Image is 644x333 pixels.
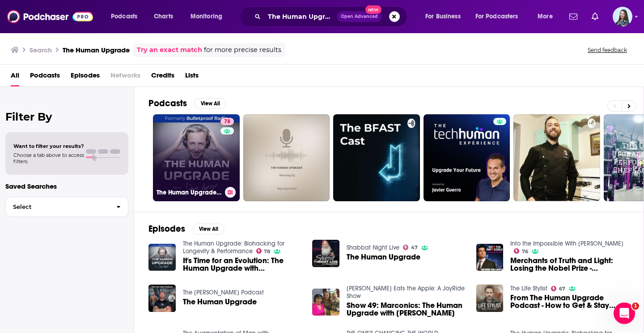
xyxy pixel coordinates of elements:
[30,68,60,86] a: Podcasts
[425,10,461,23] span: For Business
[347,253,420,261] a: The Human Upgrade
[5,110,128,123] h2: Filter By
[522,250,528,254] span: 76
[137,45,202,55] a: Try an exact match
[341,14,378,19] span: Open Advanced
[151,68,174,86] a: Credits
[148,285,176,312] img: The Human Upgrade
[510,240,623,247] a: Into the Impossible With Brian Keating
[475,10,518,23] span: For Podcasters
[6,204,109,210] span: Select
[184,9,234,24] button: open menu
[5,182,128,190] p: Saved Searches
[256,248,271,254] a: 78
[403,245,418,250] a: 47
[110,68,140,86] span: Networks
[157,189,221,196] h3: The Human Upgrade: Biohacking for Longevity & Performance
[365,5,381,14] span: New
[510,257,629,272] span: Merchants of Truth and Light: Losing the Nobel Prize - [PERSON_NAME] The Human Upgrade with [PERS...
[510,294,629,309] a: From The Human Upgrade Podcast - How to Get & Stay Sober—Even if You Don’t Think You’re an Addict
[183,257,302,272] span: It's Time for an Evolution: The Human Upgrade with [PERSON_NAME]
[71,68,100,86] a: Episodes
[347,302,466,317] span: Show 49: Marconics: The Human Upgrade with [PERSON_NAME]
[559,287,565,291] span: 67
[531,9,564,24] button: open menu
[510,257,629,272] a: Merchants of Truth and Light: Losing the Nobel Prize - Brian Keating The Human Upgrade with Dave ...
[63,46,130,54] h3: The Human Upgrade
[337,11,382,22] button: Open AdvancedNew
[148,223,225,234] a: EpisodesView All
[191,10,222,23] span: Monitoring
[312,240,339,267] img: The Human Upgrade
[585,46,630,54] button: Send feedback
[264,9,337,24] input: Search podcasts, credits, & more...
[470,9,531,24] button: open menu
[566,9,581,24] a: Show notifications dropdown
[192,224,225,234] button: View All
[194,98,226,109] button: View All
[105,9,149,24] button: open menu
[514,248,528,254] a: 76
[419,9,472,24] button: open menu
[11,68,19,86] a: All
[148,223,185,234] h2: Episodes
[588,9,602,24] a: Show notifications dropdown
[183,289,264,296] a: The Tom Storr Podcast
[613,7,632,26] img: User Profile
[613,7,632,26] button: Show profile menu
[148,9,178,24] a: Charts
[551,286,565,291] a: 67
[411,246,418,250] span: 47
[154,10,173,23] span: Charts
[5,197,128,217] button: Select
[13,152,84,164] span: Choose a tab above to access filters.
[312,289,339,316] img: Show 49: Marconics: The Human Upgrade with Wendy Hutchison
[153,114,240,201] a: 78The Human Upgrade: Biohacking for Longevity & Performance
[510,285,547,292] a: The Life Stylist
[613,7,632,26] span: Logged in as brookefortierpr
[347,302,466,317] a: Show 49: Marconics: The Human Upgrade with Wendy Hutchison
[111,10,137,23] span: Podcasts
[183,240,284,255] a: The Human Upgrade: Biohacking for Longevity & Performance
[347,285,465,300] a: Alice Eats the Apple: A JoyRide Show
[183,298,257,306] a: The Human Upgrade
[476,244,504,271] img: Merchants of Truth and Light: Losing the Nobel Prize - Brian Keating The Human Upgrade with Dave ...
[148,98,187,109] h2: Podcasts
[185,68,199,86] a: Lists
[204,45,281,55] span: for more precise results
[614,303,635,324] iframe: Intercom live chat
[264,250,270,254] span: 78
[13,143,84,149] span: Want to filter your results?
[148,244,176,271] img: It's Time for an Evolution: The Human Upgrade with Dave Asprey
[347,244,399,251] a: Shabbat Night Live
[148,98,226,109] a: PodcastsView All
[220,118,234,125] a: 78
[248,6,416,27] div: Search podcasts, credits, & more...
[632,303,639,310] span: 1
[224,117,230,126] span: 78
[183,257,302,272] a: It's Time for an Evolution: The Human Upgrade with Dave Asprey
[30,46,52,54] h3: Search
[7,8,93,25] img: Podchaser - Follow, Share and Rate Podcasts
[538,10,553,23] span: More
[476,285,504,312] img: From The Human Upgrade Podcast - How to Get & Stay Sober—Even if You Don’t Think You’re an Addict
